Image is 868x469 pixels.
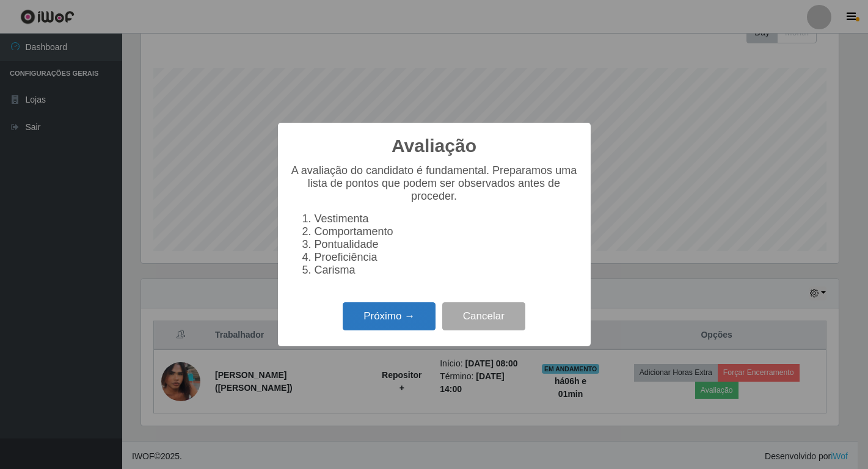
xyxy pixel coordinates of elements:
[290,164,578,203] p: A avaliação do candidato é fundamental. Preparamos uma lista de pontos que podem ser observados a...
[315,251,578,264] li: Proeficiência
[315,264,578,277] li: Carisma
[392,135,476,157] h2: Avaliação
[315,238,578,251] li: Pontualidade
[315,213,578,225] li: Vestimenta
[315,225,578,238] li: Comportamento
[442,302,525,331] button: Cancelar
[343,302,436,331] button: Próximo →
